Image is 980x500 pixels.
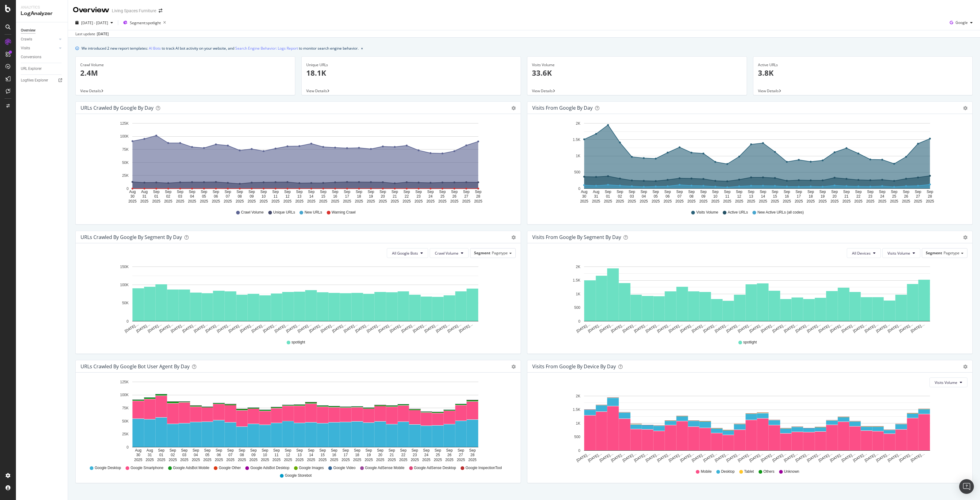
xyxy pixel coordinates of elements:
text: 2025 [878,199,886,203]
div: Conversions [21,54,41,60]
button: close banner [360,44,364,53]
span: View Details [758,88,779,93]
text: 22 [856,194,861,199]
text: 2025 [283,199,292,203]
text: 08 [689,194,694,199]
div: Logfiles Explorer [21,77,48,84]
text: 2025 [331,199,339,203]
text: Sep [391,190,398,194]
button: All Devices [847,248,881,258]
text: Sep [915,190,922,194]
text: 2025 [391,199,399,203]
div: Visits From Google By Device By Day [532,363,616,369]
div: LogAnalyzer [21,10,63,17]
text: Sep [927,190,933,194]
text: 2025 [474,199,482,203]
text: 2025 [224,199,232,203]
text: 07 [226,194,230,199]
text: 11 [273,194,278,199]
text: 2025 [379,199,387,203]
text: 0 [126,319,129,324]
text: 2025 [723,199,731,203]
text: 25K [122,173,129,178]
text: 2025 [188,199,196,203]
span: Visits Volume [935,380,957,385]
text: Sep [652,190,659,194]
svg: A chart. [532,119,965,204]
text: 2K [576,121,580,126]
text: 2025 [438,199,447,203]
text: 2025 [164,199,172,203]
div: gear [963,365,967,369]
p: 2.4M [80,68,290,78]
span: [DATE] - [DATE] [81,20,108,25]
a: Conversions [21,54,63,60]
text: 18 [357,194,361,199]
text: 2025 [699,199,707,203]
text: Sep [236,190,243,194]
span: View Details [306,88,327,93]
text: 2025 [140,199,149,203]
text: 06 [214,194,218,199]
text: 2025 [355,199,363,203]
text: 2025 [271,199,280,203]
div: info banner [75,45,973,51]
svg: A chart. [81,119,513,204]
div: Open Intercom Messenger [959,479,974,494]
text: 2025 [676,199,684,203]
span: Unique URLs [273,210,295,215]
text: 2025 [367,199,375,203]
text: Sep [475,190,482,194]
p: 33.6K [532,68,742,78]
text: 15 [321,194,326,199]
text: 500 [574,435,580,439]
text: 2025 [926,199,934,203]
text: 13 [297,194,302,199]
text: 2K [576,394,580,398]
div: Crawls [21,36,32,43]
text: 03 [178,194,183,199]
text: 500 [574,305,580,310]
div: gear [963,106,967,110]
text: Sep [379,190,386,194]
text: 25 [892,194,896,199]
span: Segment [474,250,490,256]
text: Sep [367,190,374,194]
text: 2025 [890,199,898,203]
div: gear [511,106,516,110]
text: Sep [688,190,695,194]
span: Segment [926,250,942,256]
text: 2025 [807,199,815,203]
text: 28 [476,194,481,199]
text: 15 [773,194,777,199]
text: 2025 [236,199,244,203]
text: Sep [344,190,351,194]
text: 2025 [652,199,660,203]
div: Analytics [21,5,63,10]
text: 10 [713,194,718,199]
text: 1K [576,292,580,296]
button: Google [947,18,975,28]
text: 01 [154,194,159,199]
span: Crawl Volume [435,251,458,256]
text: Sep [867,190,874,194]
text: 27 [916,194,920,199]
span: Google [956,20,968,25]
div: A chart. [81,263,513,334]
text: 23 [417,194,421,199]
text: Sep [189,190,195,194]
text: 06 [665,194,670,199]
text: 21 [844,194,849,199]
text: 2025 [783,199,791,203]
div: We introduced 2 new report templates: to track AI bot activity on your website, and to monitor se... [81,45,359,51]
text: 02 [618,194,622,199]
text: Sep [451,190,458,194]
span: Warning Crawl [332,210,356,215]
a: Crawls [21,36,57,43]
p: 3.8K [758,68,968,78]
text: 2025 [854,199,863,203]
div: URL Explorer [21,66,42,72]
text: 75K [122,406,129,410]
text: Sep [808,190,814,194]
text: 50K [122,161,129,165]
